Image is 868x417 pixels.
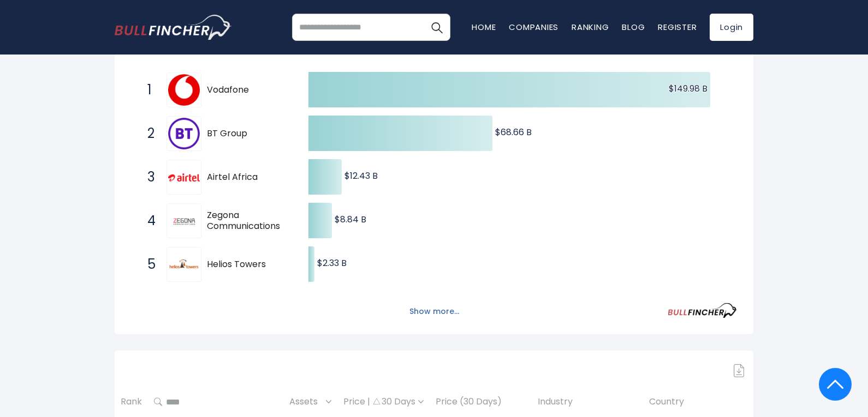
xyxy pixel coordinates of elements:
[509,21,558,33] a: Companies
[207,172,289,183] span: Airtel Africa
[343,396,424,408] div: Price | 30 Days
[614,385,637,395] a: Sign in
[207,128,289,140] span: BT Group
[142,211,153,230] span: 4
[142,255,153,274] span: 5
[622,21,645,33] a: Blog
[403,303,466,321] button: Show more...
[168,205,200,237] img: Zegona Communications
[344,170,378,182] text: $12.43 B
[142,124,153,143] span: 2
[289,394,323,410] span: Assets
[572,21,609,33] a: Ranking
[115,15,232,40] a: Go to homepage
[495,126,532,138] text: $68.66 B
[335,213,366,226] text: $8.84 B
[669,82,708,95] text: $149.98 B
[207,84,289,96] span: Vodafone
[658,21,697,33] a: Register
[710,14,753,41] a: Login
[168,118,200,149] img: BT Group
[317,257,347,269] text: $2.33 B
[142,81,153,99] span: 1
[423,14,450,41] button: Search
[168,173,200,182] img: Airtel Africa
[472,21,496,33] a: Home
[207,259,289,270] span: Helios Towers
[142,168,153,186] span: 3
[207,210,289,233] span: Zegona Communications
[168,74,200,106] img: Vodafone
[168,249,200,280] img: Helios Towers
[115,15,232,40] img: bullfincher logo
